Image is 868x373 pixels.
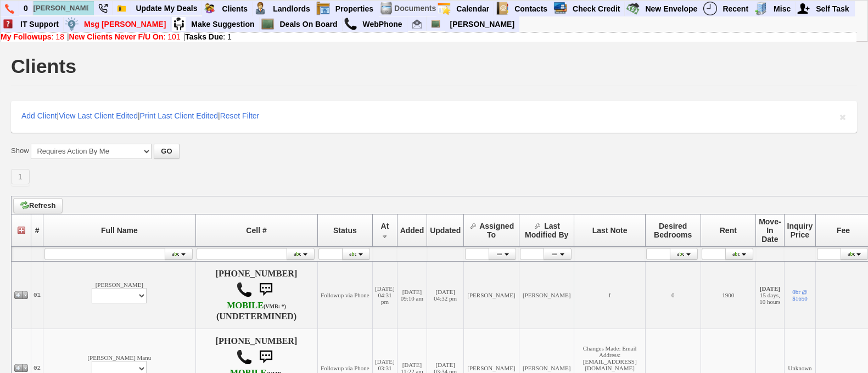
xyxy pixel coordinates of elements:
span: At [381,222,389,230]
img: call.png [344,17,357,31]
a: New Envelope [641,2,702,16]
span: Updated [430,226,461,235]
font: MOBILE [227,301,264,310]
label: Show [11,146,29,156]
img: Bookmark.png [117,4,126,13]
a: IT Support [16,17,64,31]
div: | | | [11,101,857,133]
img: call.png [236,281,253,298]
span: Cell # [246,226,266,235]
img: gmoney.png [626,2,640,15]
b: [DATE] [760,285,780,292]
td: [DATE] 04:32 pm [427,261,464,329]
img: su2.jpg [172,17,186,31]
td: [PERSON_NAME] [464,261,519,329]
td: 15 days, 10 hours [756,261,784,329]
td: [PERSON_NAME] [43,261,195,329]
a: Clients [217,2,253,16]
span: Move-In Date [759,217,781,244]
a: New Clients Never F/U On: 101 [69,32,181,41]
td: 0 [645,261,701,329]
span: Added [400,226,424,235]
img: money.png [65,17,79,31]
a: Contacts [510,2,552,16]
td: [PERSON_NAME] [519,261,574,329]
b: My Followups [1,32,52,41]
img: jorge@homesweethomeproperties.com [412,19,422,29]
td: Followup via Phone [317,261,373,329]
img: phone22.png [98,4,108,13]
a: View Last Client Edited [59,111,138,120]
a: Recent [718,2,753,16]
b: New Clients Never F/U On [69,32,164,41]
img: phone.png [5,4,14,14]
span: Desired Bedrooms [654,222,692,239]
img: creditreport.png [553,2,567,15]
img: help2.png [1,17,15,31]
input: Quick Search [33,1,94,15]
img: chalkboard.png [431,19,440,29]
img: officebldg.png [754,2,768,15]
span: Last Modified By [525,222,568,239]
a: Misc [769,2,796,16]
a: Print Last Client Edited [140,111,218,120]
a: Reset Filter [220,111,260,120]
img: landlord.png [254,2,267,15]
a: Check Credit [568,2,625,16]
span: Inquiry Price [787,222,813,239]
font: (VMB: *) [264,303,286,309]
td: 01 [31,261,43,329]
div: | | [1,32,856,41]
button: GO [154,144,179,159]
img: docs.png [379,2,393,15]
a: Msg [PERSON_NAME] [80,17,171,31]
td: [DATE] 09:10 am [397,261,427,329]
img: properties.png [316,2,330,15]
font: Msg [PERSON_NAME] [84,20,166,29]
img: sms.png [255,279,277,301]
td: [DATE] 04:31 pm [373,261,397,329]
b: Verizon Wireless [227,301,286,310]
span: Full Name [101,226,138,235]
a: Calendar [452,2,494,16]
td: 1900 [701,261,756,329]
span: Assigned To [479,222,514,239]
img: call.png [236,349,253,365]
a: Deals On Board [276,17,343,31]
span: Last Note [592,226,628,235]
img: clients.png [203,2,216,15]
span: Rent [720,226,737,235]
a: Update My Deals [131,1,202,15]
img: myadd.png [797,2,810,15]
td: Documents [394,1,436,16]
a: 0br @ $1650 [792,289,808,302]
h1: Clients [11,56,76,76]
a: My Followups: 18 [1,32,64,41]
a: Refresh [13,198,63,213]
a: Properties [331,2,378,16]
img: recent.png [703,2,717,15]
span: Status [333,226,357,235]
a: Self Task [811,2,854,16]
th: # [31,214,43,246]
a: [PERSON_NAME] [446,17,519,31]
td: f [574,261,645,329]
a: Landlords [268,2,315,16]
img: appt_icon.png [437,2,451,15]
b: Tasks Due [185,32,223,41]
img: sms.png [255,346,277,368]
img: chalkboard.png [261,17,275,31]
a: Tasks Due: 1 [185,32,232,41]
a: Make Suggestion [187,17,259,31]
img: contact.png [495,2,509,15]
a: 0 [19,1,33,15]
a: Add Client [21,111,57,120]
a: 1 [11,169,30,184]
span: Fee [837,226,850,235]
a: WebPhone [359,17,407,31]
h4: [PHONE_NUMBER] (UNDETERMINED) [198,269,315,321]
